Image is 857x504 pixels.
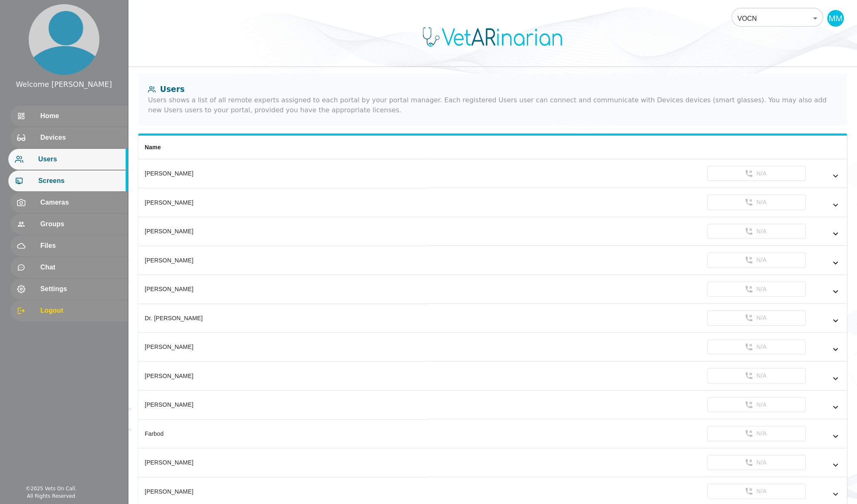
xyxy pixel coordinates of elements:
div: [PERSON_NAME] [145,256,421,264]
img: profile.png [29,4,99,75]
div: Welcome [PERSON_NAME] [16,79,112,90]
span: Home [40,111,121,121]
div: Cameras [10,192,128,213]
div: MM [827,10,844,27]
div: Chat [10,257,128,278]
div: [PERSON_NAME] [145,227,421,235]
div: VOCN [731,7,823,30]
div: Users [148,84,837,95]
span: Devices [40,133,121,143]
span: Chat [40,262,121,272]
div: Logout [10,300,128,321]
div: Dr. [PERSON_NAME] [145,314,421,322]
span: Name [145,144,161,151]
div: Users shows a list of all remote experts assigned to each portal by your portal manager. Each reg... [148,95,837,115]
div: © 2025 Vets On Call. [25,485,77,492]
div: [PERSON_NAME] [145,285,421,293]
div: Devices [10,127,128,148]
div: Users [8,149,128,170]
span: Settings [40,284,121,294]
div: [PERSON_NAME] [145,198,421,207]
img: Logo [418,27,568,47]
div: [PERSON_NAME] [145,372,421,380]
div: [PERSON_NAME] [145,343,421,351]
div: Screens [8,170,128,191]
div: [PERSON_NAME] [145,169,421,178]
div: Home [10,106,128,126]
span: Groups [40,219,121,229]
div: Files [10,235,128,256]
div: Settings [10,279,128,299]
div: [PERSON_NAME] [145,400,421,409]
div: All Rights Reserved [27,492,75,500]
div: [PERSON_NAME] [145,487,421,496]
div: Farbod [145,430,421,438]
span: Files [40,241,121,251]
div: Groups [10,214,128,235]
span: Screens [38,176,121,186]
span: Cameras [40,198,121,208]
span: Users [38,154,121,164]
span: Logout [40,306,121,316]
div: [PERSON_NAME] [145,458,421,467]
